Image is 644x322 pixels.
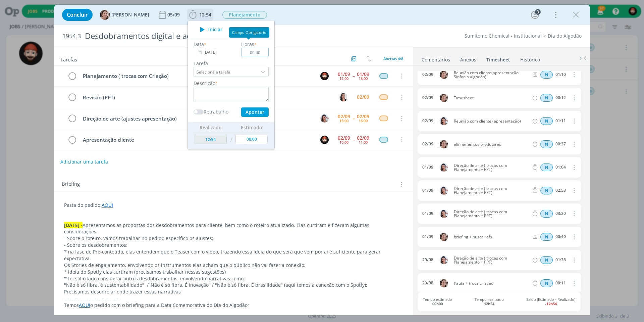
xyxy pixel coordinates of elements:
[555,234,566,239] div: 00:40
[440,186,448,195] img: N
[80,136,314,144] div: Apresentação cliente
[540,256,553,264] span: N
[64,302,403,309] p: Temos o pedido com o briefing para a Data Comemorativa do Dia do Algodão;
[353,74,355,78] span: --
[199,11,211,18] span: 12:54
[422,258,433,262] div: 29/08
[465,33,542,39] a: Sumitomo Chemical - Institucional
[62,33,81,40] span: 1954.3
[357,136,369,140] div: 02/09
[520,53,540,63] a: Histórico
[319,135,329,145] button: W
[460,56,476,63] div: Anexos
[440,163,448,172] img: N
[530,9,540,20] button: 3
[60,55,77,63] span: Tarefas
[339,140,348,144] div: 10:00
[451,210,531,218] span: Direção de arte ( trocas com Planejamento + PPT)
[555,119,566,123] div: 01:11
[359,119,368,123] div: 16:00
[62,9,93,21] button: Concluir
[79,302,90,308] a: AQUI
[194,80,215,87] label: Descrição
[451,235,531,239] span: briefing + busca refs
[451,187,531,195] span: Direção de arte ( trocas com Planejamento + PPT)
[484,301,494,306] b: 12h54
[149,282,367,288] span: "Não é só fibra. É Inovação" / "Não é só fibra. É brasilidade" (aqui temos a conexão com o Spotfy);
[451,96,531,100] span: Timesheet
[422,142,433,146] div: 02/09
[62,180,80,189] span: Briefing
[451,71,531,79] span: Reunião com cliente(apresentação Sinfonia algodão)
[540,71,553,79] span: N
[540,117,553,125] div: Horas normais
[239,26,267,33] button: Apontar
[339,119,348,123] div: 15:00
[357,114,369,119] div: 02/09
[440,256,448,264] img: N
[241,41,254,48] label: Horas
[540,140,553,148] span: N
[475,297,504,306] span: Tempo realizado
[339,77,348,80] div: 12:00
[451,256,531,264] span: Direção de arte ( trocas com Planejamento + PPT)
[535,9,541,15] div: 3
[540,256,553,264] div: Horas normais
[208,27,222,32] span: Iniciar
[422,165,433,170] div: 01/09
[555,211,566,216] div: 03:20
[241,107,269,117] button: Apontar
[540,164,553,171] div: Horas normais
[440,210,448,218] img: N
[422,211,433,216] div: 01/09
[320,136,329,144] img: W
[555,72,566,77] div: 01:10
[338,72,350,77] div: 01/09
[339,93,348,101] img: C
[526,297,575,306] span: Saldo (Estimado - Realizado)
[440,279,448,287] img: A
[64,222,403,235] p: Apresentamos as propostas dos desdobramentos para cliente, bem como o roteiro atualizado. Elas cu...
[187,9,213,20] button: 12:54
[338,92,348,102] button: C
[359,140,368,144] div: 11:00
[367,56,371,62] img: arrow-down-up.svg
[540,233,553,241] div: Horas normais
[100,10,110,20] img: A
[451,164,531,172] span: Direção de arte ( trocas com Planejamento + PPT)
[540,140,553,148] div: Horas normais
[194,60,269,67] label: Tarefa
[555,188,566,193] div: 02:53
[540,71,553,79] div: Horas normais
[540,210,553,218] span: N
[421,53,450,63] a: Comentários
[100,10,149,20] button: A[PERSON_NAME]
[555,165,566,170] div: 01:04
[440,140,448,148] img: A
[193,122,228,133] th: Realizado
[82,28,363,44] div: Desdobramentos digital e ação interna
[540,164,553,171] span: N
[422,72,433,77] div: 02/09
[64,288,181,295] span: Precisamos desenrolar onde trazer essas narrativas
[111,12,149,17] span: [PERSON_NAME]
[440,71,448,79] img: A
[319,71,329,81] button: W
[64,282,403,288] p: "Não é só fibra. è sustentabilidade" /
[80,72,314,80] div: Planejamento ( trocas com Criação)
[422,119,433,123] div: 02/09
[422,234,433,239] div: 01/09
[548,33,582,39] a: Dia do Algodão
[440,94,448,102] img: A
[423,297,452,306] span: Tempo estimado
[64,295,403,302] p: ---------------------------------
[540,117,553,125] span: N
[540,279,553,287] div: Horas normais
[64,242,403,248] p: - Sobre os desdobramentos:
[67,12,88,17] span: Concluir
[440,233,448,241] img: A
[555,95,566,100] div: 00:12
[229,27,269,38] div: Campo Obrigatório
[359,77,368,80] div: 18:00
[451,142,531,146] span: alinhamentos produtoras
